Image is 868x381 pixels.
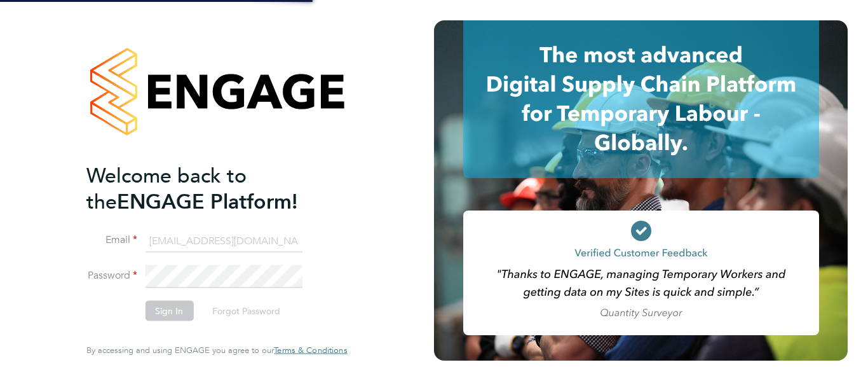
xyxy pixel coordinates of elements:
label: Email [86,233,137,247]
button: Forgot Password [202,301,290,321]
span: By accessing and using ENGAGE you agree to our [86,345,347,356]
span: Welcome back to the [86,163,247,214]
h2: ENGAGE Platform! [86,162,334,214]
input: Enter your work email... [145,230,302,253]
a: Terms & Conditions [274,345,347,356]
button: Sign In [145,301,193,321]
label: Password [86,269,137,282]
